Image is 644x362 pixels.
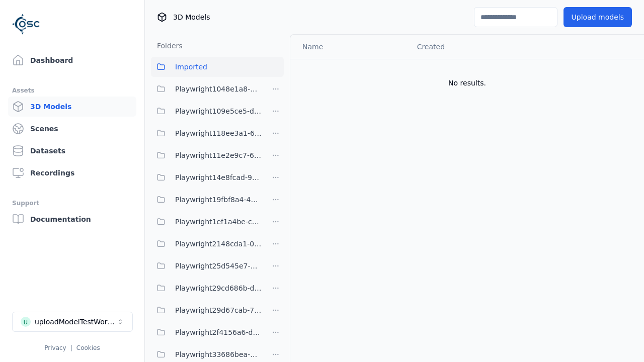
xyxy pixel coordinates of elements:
[175,238,262,250] span: Playwright2148cda1-0135-4eee-9a3e-ba7e638b60a6
[35,317,116,327] div: uploadModelTestWorkspace
[70,344,72,351] span: |
[8,141,136,161] a: Datasets
[151,322,262,342] button: Playwright2f4156a6-d13a-4a07-9939-3b63c43a9416
[175,326,262,338] span: Playwright2f4156a6-d13a-4a07-9939-3b63c43a9416
[151,234,262,254] button: Playwright2148cda1-0135-4eee-9a3e-ba7e638b60a6
[175,171,262,184] span: Playwright14e8fcad-9ce8-4c9f-9ba9-3f066997ed84
[151,79,262,99] button: Playwright1048e1a8-7157-4402-9d51-a0d67d82f98b
[12,197,132,209] div: Support
[151,300,262,320] button: Playwright29d67cab-7655-4a15-9701-4b560da7f167
[151,101,262,121] button: Playwright109e5ce5-d2cb-4ab8-a55a-98f36a07a7af
[175,304,262,316] span: Playwright29d67cab-7655-4a15-9701-4b560da7f167
[175,105,262,117] span: Playwright109e5ce5-d2cb-4ab8-a55a-98f36a07a7af
[8,209,136,229] a: Documentation
[151,145,262,165] button: Playwright11e2e9c7-6c23-4ce7-ac48-ea95a4ff6a43
[151,278,262,298] button: Playwright29cd686b-d0c9-4777-aa54-1065c8c7cee8
[12,312,133,332] button: Select a workspace
[8,97,136,117] a: 3D Models
[409,35,530,59] th: Created
[151,123,262,143] button: Playwright118ee3a1-6e25-456a-9a29-0f34eaed349c
[175,348,262,360] span: Playwright33686bea-41a4-43c8-b27a-b40c54b773e3
[12,10,40,38] img: Logo
[44,344,66,351] a: Privacy
[175,216,262,228] span: Playwright1ef1a4be-ca25-4334-b22c-6d46e5dc87b0
[151,190,262,210] button: Playwright19fbf8a4-490f-4493-a67b-72679a62db0e
[151,57,284,77] button: Imported
[8,119,136,139] a: Scenes
[175,149,262,161] span: Playwright11e2e9c7-6c23-4ce7-ac48-ea95a4ff6a43
[175,260,262,272] span: Playwright25d545e7-ff08-4d3b-b8cd-ba97913ee80b
[175,127,262,139] span: Playwright118ee3a1-6e25-456a-9a29-0f34eaed349c
[151,41,183,51] h3: Folders
[76,344,100,351] a: Cookies
[563,7,632,27] button: Upload models
[151,256,262,276] button: Playwright25d545e7-ff08-4d3b-b8cd-ba97913ee80b
[173,12,210,22] span: 3D Models
[151,167,262,188] button: Playwright14e8fcad-9ce8-4c9f-9ba9-3f066997ed84
[151,212,262,232] button: Playwright1ef1a4be-ca25-4334-b22c-6d46e5dc87b0
[175,194,262,206] span: Playwright19fbf8a4-490f-4493-a67b-72679a62db0e
[175,282,262,294] span: Playwright29cd686b-d0c9-4777-aa54-1065c8c7cee8
[175,83,262,95] span: Playwright1048e1a8-7157-4402-9d51-a0d67d82f98b
[21,317,31,327] div: u
[8,163,136,183] a: Recordings
[8,50,136,70] a: Dashboard
[175,61,207,73] span: Imported
[12,84,132,97] div: Assets
[290,59,644,107] td: No results.
[290,35,409,59] th: Name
